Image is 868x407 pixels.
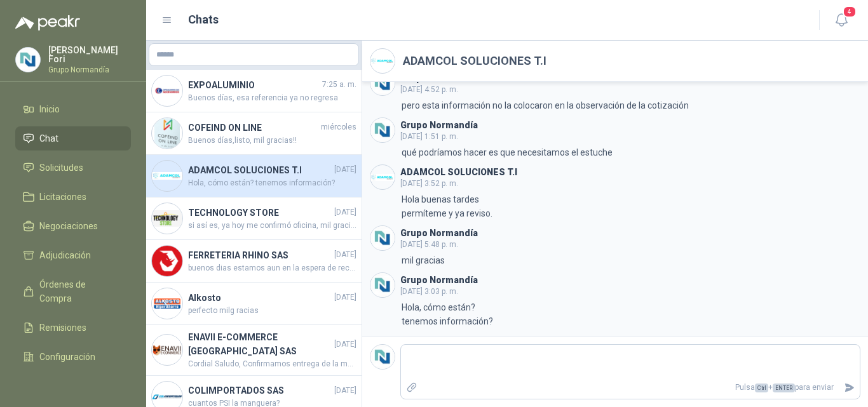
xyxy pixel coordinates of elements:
button: Enviar [839,377,860,399]
a: Company LogoEXPOALUMINIO7:25 a. m.Buenos días, esa referencia ya no regresa [146,70,362,112]
img: Company Logo [152,288,182,319]
img: Company Logo [370,226,395,250]
a: Company LogoENAVII E-COMMERCE [GEOGRAPHIC_DATA] SAS[DATE]Cordial Saludo, Confirmamos entrega de l... [146,325,362,376]
h1: Chats [188,11,219,29]
span: miércoles [321,121,356,133]
p: Hola buenas tardes permíteme y ya reviso. [402,192,492,220]
a: Company LogoCOFEIND ON LINEmiércolesBuenos días,listo, mil gracias!! [146,112,362,155]
span: Licitaciones [39,190,86,204]
span: perfecto milg racias [188,305,356,317]
h2: ADAMCOL SOLUCIONES T.I [403,52,546,70]
img: Company Logo [152,335,182,365]
h4: COFEIND ON LINE [188,121,318,135]
span: [DATE] [334,249,356,261]
button: 4 [830,9,853,32]
a: Adjudicación [15,243,131,267]
span: [DATE] [334,291,356,304]
p: [PERSON_NAME] Fori [48,46,131,63]
a: Remisiones [15,316,131,340]
span: Adjudicación [39,248,91,262]
img: Company Logo [152,118,182,149]
a: Company LogoADAMCOL SOLUCIONES T.I[DATE]Hola, cómo están? tenemos información? [146,155,362,197]
p: Hola, cómo están? tenemos información? [402,300,493,328]
img: Logo peakr [15,15,80,30]
h4: COLIMPORTADOS SAS [188,384,332,397]
span: si así es, ya hoy me confirmó oficina, mil gracias [188,220,356,232]
span: Buenos días,listo, mil gracias!! [188,135,356,147]
img: Company Logo [152,203,182,234]
span: Inicio [39,102,60,116]
a: Manuales y ayuda [15,374,131,398]
a: Licitaciones [15,185,131,209]
img: Company Logo [370,165,395,189]
span: buenos dias estamos aun en la espera de recepción del pedido, por favor me pueden indicar cuando ... [188,262,356,274]
span: [DATE] [334,206,356,218]
h3: Grupo Normandía [400,277,478,284]
span: [DATE] [334,338,356,350]
h4: FERRETERIA RHINO SAS [188,248,332,262]
p: pero esta información no la colocaron en la observación de la cotización [402,98,689,112]
img: Company Logo [370,273,395,297]
span: Remisiones [39,321,86,335]
p: mil gracias [402,253,445,267]
span: Configuración [39,350,95,364]
h4: TECHNOLOGY STORE [188,206,332,220]
h4: Alkosto [188,291,332,305]
span: [DATE] 4:52 p. m. [400,85,458,94]
img: Company Logo [370,118,395,142]
a: Company LogoFERRETERIA RHINO SAS[DATE]buenos dias estamos aun en la espera de recepción del pedid... [146,240,362,283]
a: Chat [15,126,131,150]
span: [DATE] 3:52 p. m. [400,179,458,188]
a: Inicio [15,97,131,121]
h3: Grupo Normandía [400,230,478,237]
a: Configuración [15,345,131,369]
h4: ADAMCOL SOLUCIONES T.I [188,163,332,177]
a: Company LogoTECHNOLOGY STORE[DATE]si así es, ya hoy me confirmó oficina, mil gracias [146,197,362,240]
img: Company Logo [152,161,182,191]
img: Company Logo [152,246,182,276]
span: Buenos días, esa referencia ya no regresa [188,92,356,104]
p: Grupo Normandía [48,66,131,74]
img: Company Logo [16,48,40,72]
span: Hola, cómo están? tenemos información? [188,177,356,189]
span: 4 [843,6,857,18]
a: Solicitudes [15,156,131,180]
span: [DATE] [334,385,356,397]
span: [DATE] 1:51 p. m. [400,132,458,141]
span: [DATE] 5:48 p. m. [400,240,458,249]
span: ENTER [773,384,795,392]
img: Company Logo [370,49,395,73]
img: Company Logo [370,345,395,369]
img: Company Logo [152,76,182,106]
a: Negociaciones [15,214,131,238]
span: 7:25 a. m. [322,79,356,91]
span: Ctrl [755,384,768,392]
h4: ENAVII E-COMMERCE [GEOGRAPHIC_DATA] SAS [188,330,332,358]
a: Órdenes de Compra [15,272,131,310]
span: Órdenes de Compra [39,277,119,305]
span: Negociaciones [39,219,98,233]
h3: ADAMCOL SOLUCIONES T.I [400,169,517,176]
h3: Grupo Normandía [400,122,478,129]
p: qué podríamos hacer es que necesitamos el estuche [402,145,613,159]
h4: EXPOALUMINIO [188,78,320,92]
span: Chat [39,131,58,145]
span: Cordial Saludo, Confirmamos entrega de la mercancia. [188,358,356,370]
img: Company Logo [370,71,395,95]
a: Company LogoAlkosto[DATE]perfecto milg racias [146,283,362,325]
label: Adjuntar archivos [401,377,423,399]
p: Pulsa + para enviar [423,377,839,399]
span: [DATE] 3:03 p. m. [400,287,458,296]
span: [DATE] [334,164,356,176]
span: Solicitudes [39,161,83,175]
